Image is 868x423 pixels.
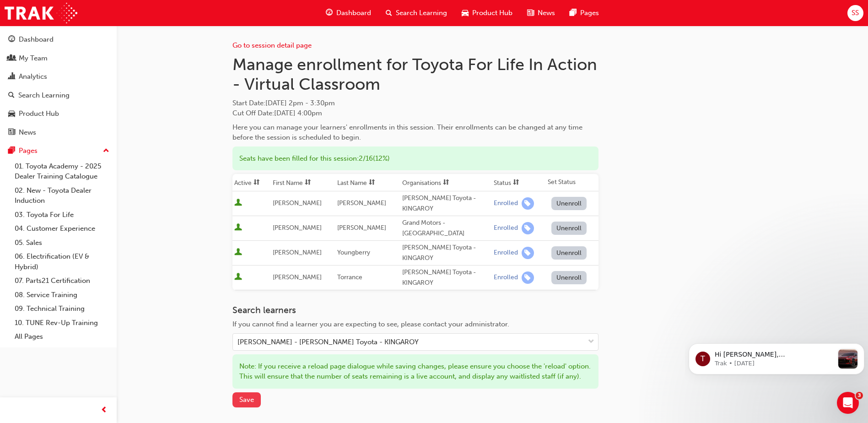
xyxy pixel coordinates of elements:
[273,199,322,207] span: [PERSON_NAME]
[11,184,113,208] a: 02. New - Toyota Dealer Induction
[253,179,260,187] span: sorting-icon
[336,8,371,18] span: Dashboard
[11,236,113,250] a: 05. Sales
[4,142,113,159] button: Pages
[4,68,113,85] a: Analytics
[513,179,519,187] span: sorting-icon
[19,127,36,138] div: News
[273,249,322,256] span: [PERSON_NAME]
[11,288,113,302] a: 08. Service Training
[856,392,863,399] span: 3
[837,392,859,414] iframe: Intercom live chat
[386,7,392,19] span: search-icon
[562,4,606,22] a: pages-iconPages
[232,305,598,315] h3: Search learners
[305,179,311,187] span: sorting-icon
[11,330,113,344] a: All Pages
[11,274,113,288] a: 07. Parts21 Certification
[9,123,174,158] div: Send us a messageWe typically reply in a few hours
[11,208,113,222] a: 03. Toyota For Life
[494,199,518,208] div: Enrolled
[402,193,490,214] div: [PERSON_NAME] Toyota - KINGAROY
[5,3,77,23] img: Trak
[234,223,242,233] span: User is active
[551,197,587,210] button: Unenroll
[232,54,598,94] h1: Manage enrollment for Toyota For Life In Action - Virtual Classroom
[4,87,113,104] a: Search Learning
[4,29,113,142] button: DashboardMy TeamAnalyticsSearch LearningProduct HubNews
[522,197,534,210] span: learningRecordVerb_ENROLL-icon
[19,53,48,64] div: My Team
[4,105,113,122] a: Product Hub
[326,7,333,19] span: guage-icon
[443,179,449,187] span: sorting-icon
[4,31,113,48] a: Dashboard
[847,5,863,21] button: SS
[402,267,490,288] div: [PERSON_NAME] Toyota - KINGAROY
[18,90,70,101] div: Search Learning
[337,199,386,207] span: [PERSON_NAME]
[8,36,15,44] span: guage-icon
[527,7,534,19] span: news-icon
[232,174,271,191] th: Toggle SortBy
[11,222,113,236] a: 04. Customer Experience
[472,8,512,18] span: Product Hub
[580,8,599,18] span: Pages
[19,108,59,119] div: Product Hub
[494,224,518,233] div: Enrolled
[494,273,518,282] div: Enrolled
[234,273,242,282] span: User is active
[232,98,598,108] span: Start Date :
[402,218,490,239] div: Grand Motors - [GEOGRAPHIC_DATA]
[101,405,108,416] span: prev-icon
[551,246,587,260] button: Unenroll
[265,99,335,107] span: [DATE] 2pm - 3:30pm
[378,4,454,22] a: search-iconSearch Learning
[337,249,370,256] span: Youngberry
[685,325,868,389] iframe: Intercom notifications message
[337,224,386,232] span: [PERSON_NAME]
[234,199,242,208] span: User is active
[538,8,555,18] span: News
[4,50,113,67] a: My Team
[570,7,577,19] span: pages-icon
[122,286,183,322] button: Tickets
[11,302,113,316] a: 09. Technical Training
[232,354,598,389] div: Note: If you receive a reload page dialogue while saving changes, please ensure you choose the 'r...
[19,131,153,141] div: Send us a message
[396,8,447,18] span: Search Learning
[232,122,598,143] div: Here you can manage your learners' enrollments in this session. Their enrollments can be changed ...
[8,147,15,155] span: pages-icon
[124,15,143,33] div: Profile image for Trak
[18,96,165,112] p: How can we help?
[157,15,174,31] div: Close
[11,159,113,184] a: 01. Toyota Academy - 2025 Dealer Training Catalogue
[232,146,598,171] div: Seats have been filled for this session : 2 / 16 ( 12% )
[520,4,562,22] a: news-iconNews
[232,320,509,328] span: If you cannot find a learner you are expecting to see, please contact your administrator.
[335,174,400,191] th: Toggle SortBy
[551,222,587,235] button: Unenroll
[273,273,322,281] span: [PERSON_NAME]
[11,316,113,330] a: 10. TUNE Rev-Up Training
[852,8,859,18] span: SS
[232,392,261,407] button: Save
[30,26,148,197] span: Hi [PERSON_NAME], [PERSON_NAME] has revealed the next-generation RAV4, featuring its first ever P...
[522,247,534,259] span: learningRecordVerb_ENROLL-icon
[239,396,254,404] span: Save
[522,222,534,234] span: learningRecordVerb_ENROLL-icon
[18,65,165,96] p: Hi [PERSON_NAME] 👋
[30,34,149,43] p: Message from Trak, sent 12w ago
[19,34,54,45] div: Dashboard
[337,273,362,281] span: Torrance
[141,309,164,315] span: Tickets
[20,309,41,315] span: Home
[271,174,336,191] th: Toggle SortBy
[19,146,38,156] div: Pages
[454,4,520,22] a: car-iconProduct Hub
[546,174,598,191] th: Set Status
[19,141,153,150] div: We typically reply in a few hours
